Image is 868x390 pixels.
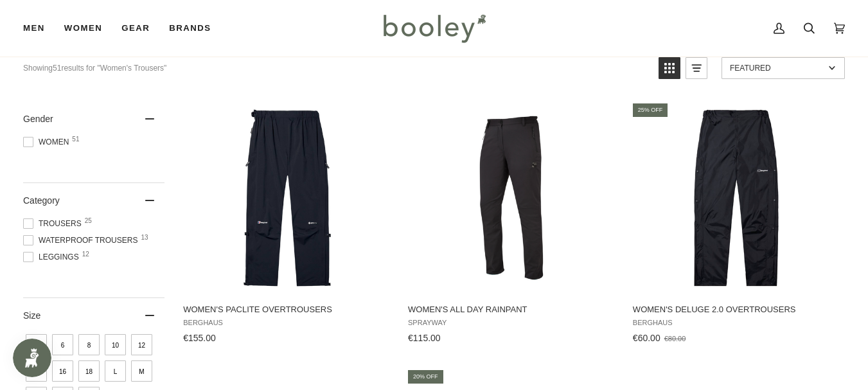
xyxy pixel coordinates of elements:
[13,339,51,377] iframe: Button to open loyalty program pop-up
[640,102,833,294] img: Berghaus Women's Deluge 2.0 Overtrousers - Booley Galway
[72,136,79,143] span: 51
[131,360,152,382] span: Size: M
[78,334,100,355] span: Size: 8
[85,218,92,224] span: 25
[406,102,617,348] a: Women's All Day Rainpant
[23,251,83,263] span: Leggings
[633,333,660,343] span: €60.00
[121,22,150,35] span: Gear
[23,218,85,229] span: Trousers
[53,64,61,73] b: 51
[633,319,840,327] span: Berghaus
[183,333,216,343] span: €155.00
[141,235,148,241] span: 13
[730,64,824,73] span: Featured
[183,319,391,327] span: Berghaus
[105,334,126,355] span: Size: 10
[181,102,393,348] a: Women's Paclite Overtrousers
[633,304,840,315] span: Women's Deluge 2.0 Overtrousers
[408,304,616,315] span: Women's All Day Rainpant
[191,102,384,294] img: Berghaus Women's Paclite Overtrousers - Booley Galway
[659,57,680,79] a: View grid mode
[408,319,616,327] span: Sprayway
[415,102,608,294] img: Sprayway Women's All Day Rainpant Black - Booley Galway
[633,103,668,117] div: 25% off
[23,195,60,206] span: Category
[631,102,842,348] a: Women's Deluge 2.0 Overtrousers
[23,114,53,124] span: Gender
[664,335,686,342] span: €80.00
[23,57,649,79] div: Showing results for "Women's Trousers"
[64,22,102,35] span: Women
[183,304,391,315] span: Women's Paclite Overtrousers
[378,10,490,47] img: Booley
[23,22,45,35] span: Men
[52,360,73,382] span: Size: 16
[686,57,707,79] a: View list mode
[722,57,845,79] a: Sort options
[408,333,441,343] span: €115.00
[23,235,141,246] span: Waterproof Trousers
[52,334,73,355] span: Size: 6
[23,310,40,321] span: Size
[169,22,211,35] span: Brands
[105,360,126,382] span: Size: L
[26,334,47,355] span: Size: 4
[408,370,443,384] div: 20% off
[82,251,89,258] span: 12
[78,360,100,382] span: Size: 18
[23,136,73,148] span: Women
[131,334,152,355] span: Size: 12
